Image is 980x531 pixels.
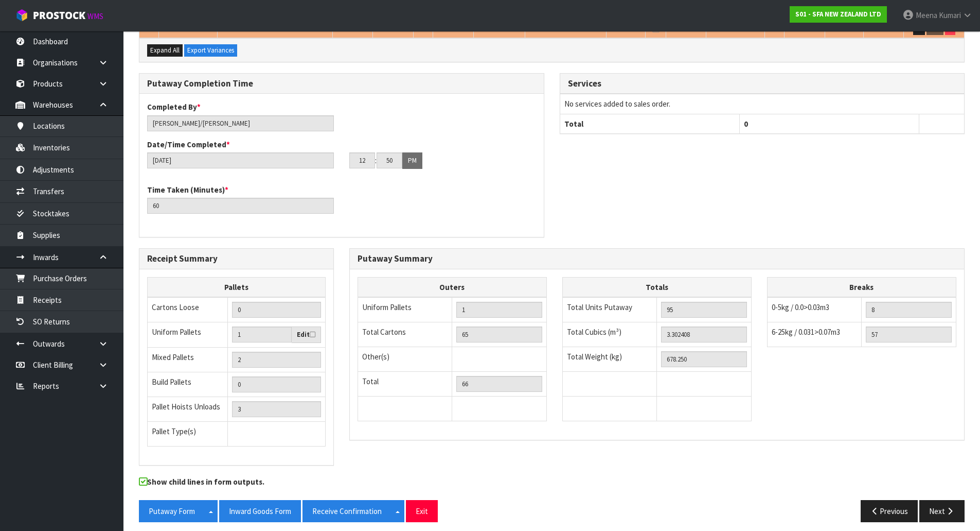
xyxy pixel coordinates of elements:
th: Breaks [767,277,956,297]
strong: S01 - SFA NEW ZEALAND LTD [795,10,881,19]
td: : [375,152,377,169]
span: 20 [335,23,342,32]
h3: Receipt Summary [147,254,326,264]
td: Pallet Type(s) [148,421,228,446]
th: Outers [358,277,546,297]
button: Previous [861,500,918,522]
td: Cartons Loose [148,297,228,322]
button: Putaway Form [139,500,205,522]
label: Time Taken (Minutes) [147,184,228,195]
button: PM [402,152,422,169]
td: Total Weight (kg) [562,347,657,372]
input: Manual [232,302,321,318]
input: HH [349,152,375,168]
img: cube-alt.png [15,9,28,22]
td: Other(s) [358,347,452,372]
span: 0 [787,23,790,32]
span: 10 [146,23,152,32]
span: SI200119 [162,23,185,32]
label: Edit [297,330,315,340]
input: Date/Time completed [147,152,334,168]
th: Total [560,114,740,133]
h3: Putaway Summary [358,254,956,264]
td: Uniform Pallets [148,322,228,348]
span: Edit [930,25,940,33]
span: 0 [376,23,379,32]
h3: Services [568,79,957,89]
strong: $0.00 [884,23,901,32]
span: Expand All [150,46,180,55]
input: Manual [232,376,321,392]
input: MM [377,152,402,168]
td: Total Cartons [358,322,452,347]
span: Kumari [939,10,961,20]
span: $0.00 [846,23,861,32]
span: ProStock [33,9,85,22]
input: UNIFORM P LINES [456,302,542,318]
span: 0 [744,119,748,129]
h3: Putaway Completion Time [147,79,536,89]
td: Pallet Hoists Unloads [148,397,228,421]
button: Next [919,500,965,522]
th: Totals [562,277,751,297]
td: Uniform Pallets [358,297,452,322]
label: Show child lines in form outputs. [139,476,264,490]
a: S01 - SFA NEW ZEALAND LTD [790,6,887,23]
button: Inward Goods Form [219,500,301,522]
button: Export Variances [184,44,237,57]
span: [MEDICAL_DATA] [476,23,522,32]
span: 0-5kg / 0.0>0.03m3 [772,302,829,312]
th: Pallets [148,277,326,297]
td: Total Units Putaway [562,297,657,322]
button: Exit [406,500,438,522]
span: 6-25kg / 0.031>0.07m3 [772,327,840,337]
span: Meena [916,10,937,20]
td: No services added to sales order. [560,94,965,114]
input: Time Taken [147,198,334,214]
td: Total Cubics (m³) [562,322,657,347]
label: Date/Time Completed [147,139,230,150]
button: Expand All [147,44,183,57]
label: Completed By [147,101,201,112]
input: OUTERS TOTAL = CTN [456,327,542,342]
span: 0 [436,23,439,32]
td: Mixed Pallets [148,347,228,372]
input: Manual [232,352,321,368]
input: Uniform Pallets [232,327,292,342]
td: Total [358,372,452,397]
input: TOTAL PACKS [456,376,542,392]
span: SMALL NON RETURN VALVE [220,23,296,32]
td: Build Pallets [148,372,228,397]
input: UNIFORM P + MIXED P + BUILD P [232,401,321,417]
small: WMS [87,11,103,21]
button: Receive Confirmation [302,500,391,522]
